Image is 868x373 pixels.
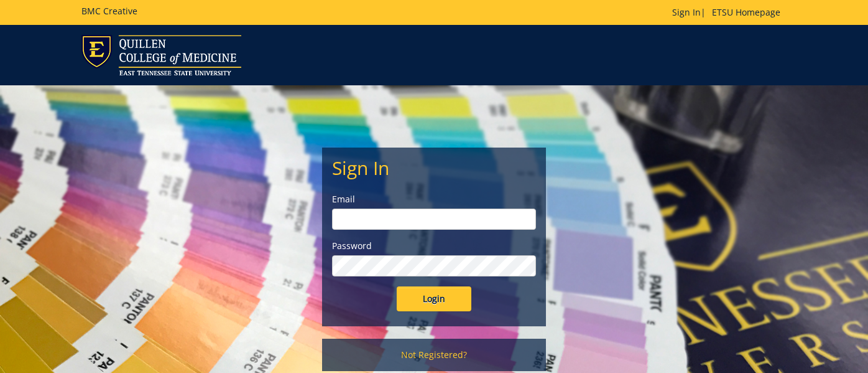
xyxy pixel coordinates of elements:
p: | [672,6,787,19]
h2: Sign In [332,158,536,178]
input: Login [397,286,471,311]
a: Sign In [672,6,701,18]
h5: BMC Creative [81,6,137,16]
label: Password [332,240,536,252]
label: Email [332,193,536,205]
img: ETSU logo [81,35,241,75]
a: ETSU Homepage [706,6,787,18]
a: Not Registered? [322,339,546,371]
